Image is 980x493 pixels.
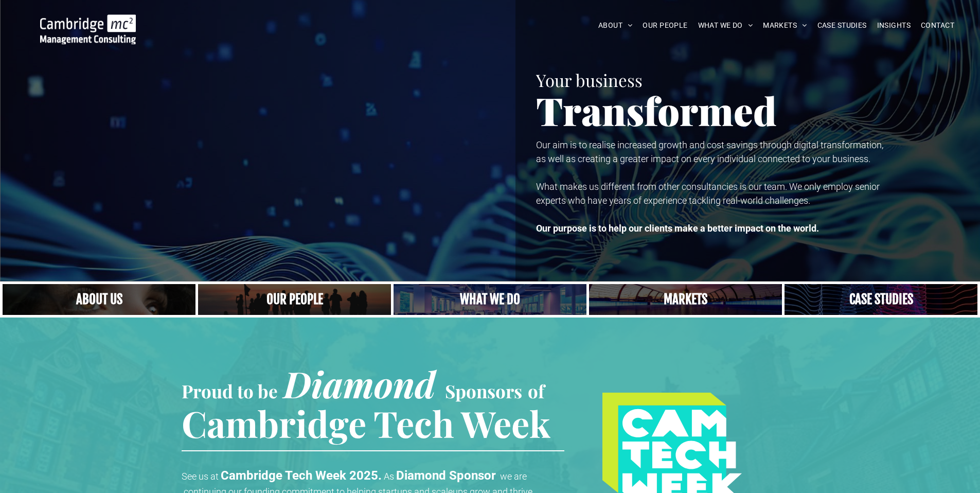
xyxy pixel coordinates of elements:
a: CONTACT [916,17,959,33]
span: Sponsors [445,379,522,403]
span: Transformed [536,84,777,136]
span: Your business [536,68,643,91]
a: Close up of woman's face, centered on her eyes [3,284,195,315]
span: Diamond [283,359,436,408]
strong: Cambridge Tech Week 2025. [221,468,382,483]
a: WHAT WE DO [693,17,758,33]
a: CASE STUDIES | See an Overview of All Our Case Studies | Cambridge Management Consulting [785,284,977,315]
a: A yoga teacher lifting his whole body off the ground in the peacock pose [394,284,586,315]
span: of [528,379,544,403]
span: What makes us different from other consultancies is our team. We only employ senior experts who h... [536,181,880,206]
a: A crowd in silhouette at sunset, on a rise or lookout point [198,284,391,315]
a: INSIGHTS [872,17,916,33]
a: Telecoms | Decades of Experience Across Multiple Industries & Regions [589,284,782,315]
strong: Our purpose is to help our clients make a better impact on the world. [536,223,819,234]
span: Proud to be [182,379,278,403]
a: MARKETS [758,17,812,33]
a: Your Business Transformed | Cambridge Management Consulting [40,16,136,27]
span: Our aim is to realise increased growth and cost savings through digital transformation, as well a... [536,139,883,164]
strong: Diamond Sponsor [396,468,496,483]
span: See us at [182,471,219,482]
a: CASE STUDIES [812,17,872,33]
span: Cambridge Tech Week [182,399,550,447]
span: As [384,471,394,482]
img: Go to Homepage [40,14,136,44]
a: OUR PEOPLE [637,17,692,33]
span: we are [500,471,527,482]
a: ABOUT [593,17,638,33]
